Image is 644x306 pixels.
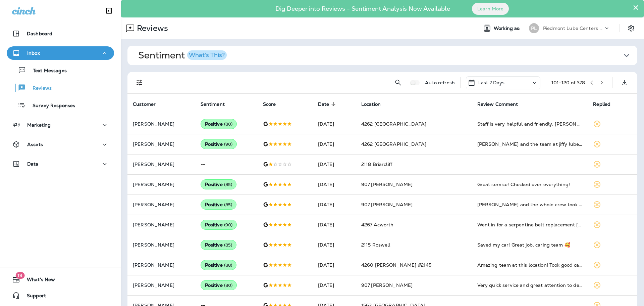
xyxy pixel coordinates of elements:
button: Filters [133,76,146,89]
span: ( 88 ) [224,262,232,268]
div: 101 - 120 of 378 [551,80,585,85]
div: Positive [201,139,237,149]
p: [PERSON_NAME] [133,262,190,268]
button: Settings [625,22,637,34]
p: [PERSON_NAME] [133,182,190,187]
td: -- [195,154,258,174]
p: Piedmont Lube Centers LLC [543,26,603,31]
div: Positive [201,179,237,189]
span: Sentiment [201,101,233,107]
button: Close [633,2,639,13]
td: [DATE] [313,174,356,194]
span: Review Comment [477,101,527,107]
div: Very quick service and great attention to details. [477,282,583,289]
span: Replied [593,101,610,107]
div: Amazing team at this location! Took good care of the car, will be back! [477,262,583,268]
button: Export as CSV [618,76,631,89]
p: Dashboard [27,31,52,36]
span: Customer [133,101,164,107]
td: [DATE] [313,235,356,255]
p: [PERSON_NAME] [133,141,190,147]
p: Dig Deeper into Reviews - Sentiment Analysis Now Available [256,8,470,10]
div: Positive [201,260,237,270]
p: Last 7 Days [478,80,505,85]
span: What's New [20,277,55,285]
span: 2115 Roswell [361,242,390,248]
td: [DATE] [313,114,356,134]
p: Text Messages [26,68,67,74]
button: Text Messages [7,63,114,77]
span: Date [318,101,338,107]
span: 907 [PERSON_NAME] [361,282,413,288]
span: Date [318,101,329,107]
div: Positive [201,240,237,250]
p: Survey Responses [26,103,75,109]
span: ( 85 ) [224,182,232,187]
button: Learn More [472,3,509,15]
div: Sean and the team at jiffy lube did a great job with my car and their service was amazing. They h... [477,141,583,147]
span: ( 90 ) [224,141,233,147]
button: Assets [7,138,114,151]
span: 907 [PERSON_NAME] [361,202,413,208]
button: Dashboard [7,27,114,40]
span: 2118 Briarcliff [361,161,392,167]
span: 4260 [PERSON_NAME] #2145 [361,262,431,268]
span: Score [263,101,276,107]
p: Reviews [26,85,52,92]
p: [PERSON_NAME] [133,121,190,127]
p: [PERSON_NAME] [133,162,190,167]
button: Collapse Sidebar [100,4,118,17]
button: Search Reviews [391,76,405,89]
p: Marketing [27,122,51,128]
button: SentimentWhat's This? [133,46,643,65]
button: Data [7,157,114,171]
p: [PERSON_NAME] [133,222,190,227]
div: Went in for a serpentine belt replacement today and was provided EXCELLENT service by Brian. I ar... [477,221,583,228]
span: Location [361,101,389,107]
span: Sentiment [201,101,225,107]
p: [PERSON_NAME] [133,242,190,248]
span: Review Comment [477,101,518,107]
div: Great service! Checked over everything! [477,181,583,188]
button: Marketing [7,118,114,132]
span: 4262 [GEOGRAPHIC_DATA] [361,141,426,147]
h1: Sentiment [138,50,227,61]
span: ( 90 ) [224,222,233,228]
span: Replied [593,101,619,107]
p: [PERSON_NAME] [133,202,190,207]
td: [DATE] [313,194,356,215]
td: [DATE] [313,134,356,154]
p: Inbox [27,50,40,56]
span: Score [263,101,285,107]
td: [DATE] [313,275,356,295]
span: 19 [15,272,24,279]
div: Staff is very helpful and friendly. Sean got my van in out on the same day. Good experience and I... [477,121,583,127]
td: [DATE] [313,215,356,235]
div: Positive [201,220,237,230]
div: PL [529,23,539,33]
button: Survey Responses [7,98,114,112]
td: [DATE] [313,255,356,275]
span: ( 85 ) [224,202,232,208]
div: What's This? [189,52,225,58]
div: Positive [201,280,237,290]
button: What's This? [187,50,227,60]
p: [PERSON_NAME] [133,282,190,288]
div: Pablo and the whole crew took great care of me! [477,201,583,208]
button: 19What's New [7,273,114,286]
span: 4262 [GEOGRAPHIC_DATA] [361,121,426,127]
p: Assets [27,142,43,147]
div: Saved my car! Great job, caring team 🥰 [477,242,583,248]
div: Positive [201,119,237,129]
button: Inbox [7,46,114,60]
button: Support [7,289,114,302]
span: ( 85 ) [224,242,232,248]
p: Auto refresh [425,80,455,85]
span: Support [20,293,46,301]
span: 907 [PERSON_NAME] [361,181,413,187]
span: 4267 Acworth [361,222,394,228]
td: [DATE] [313,154,356,174]
span: ( 80 ) [224,121,233,127]
span: ( 80 ) [224,282,233,288]
p: Data [27,161,39,167]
